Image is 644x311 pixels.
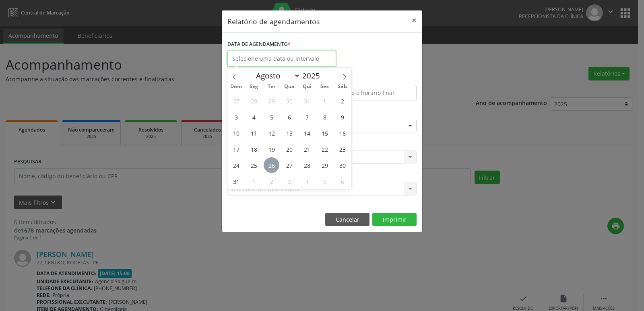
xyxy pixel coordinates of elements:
[228,173,244,189] span: Agosto 31, 2025
[324,72,417,85] label: ATÉ
[246,141,262,157] span: Agosto 18, 2025
[317,109,332,125] span: Agosto 8, 2025
[334,125,350,141] span: Agosto 16, 2025
[228,157,244,173] span: Agosto 24, 2025
[298,84,316,89] span: Qui
[299,173,315,189] span: Setembro 4, 2025
[281,141,297,157] span: Agosto 20, 2025
[228,93,244,109] span: Julho 27, 2025
[334,93,350,109] span: Agosto 2, 2025
[246,157,262,173] span: Agosto 25, 2025
[246,93,262,109] span: Julho 28, 2025
[264,173,279,189] span: Setembro 2, 2025
[300,70,327,81] input: Year
[228,141,244,157] span: Agosto 17, 2025
[317,157,332,173] span: Agosto 29, 2025
[263,84,281,89] span: Ter
[252,70,300,81] select: Month
[281,173,297,189] span: Setembro 3, 2025
[281,93,297,109] span: Julho 30, 2025
[245,84,263,89] span: Seg
[334,109,350,125] span: Agosto 9, 2025
[406,10,422,30] button: Close
[281,84,298,89] span: Qua
[264,141,279,157] span: Agosto 19, 2025
[325,213,369,227] button: Cancelar
[246,125,262,141] span: Agosto 11, 2025
[372,213,417,227] button: Imprimir
[334,84,351,89] span: Sáb
[299,141,315,157] span: Agosto 21, 2025
[264,157,279,173] span: Agosto 26, 2025
[228,109,244,125] span: Agosto 3, 2025
[334,141,350,157] span: Agosto 23, 2025
[227,38,291,51] label: DATA DE AGENDAMENTO
[299,125,315,141] span: Agosto 14, 2025
[324,85,417,101] input: Selecione o horário final
[246,173,262,189] span: Setembro 1, 2025
[281,157,297,173] span: Agosto 27, 2025
[281,109,297,125] span: Agosto 6, 2025
[317,125,332,141] span: Agosto 15, 2025
[246,109,262,125] span: Agosto 4, 2025
[264,93,279,109] span: Julho 29, 2025
[227,16,320,27] h5: Relatório de agendamentos
[334,157,350,173] span: Agosto 30, 2025
[299,109,315,125] span: Agosto 7, 2025
[334,173,350,189] span: Setembro 6, 2025
[299,157,315,173] span: Agosto 28, 2025
[264,125,279,141] span: Agosto 12, 2025
[227,84,245,89] span: Dom
[317,141,332,157] span: Agosto 22, 2025
[228,125,244,141] span: Agosto 10, 2025
[227,51,336,67] input: Selecione uma data ou intervalo
[299,93,315,109] span: Julho 31, 2025
[264,109,279,125] span: Agosto 5, 2025
[281,125,297,141] span: Agosto 13, 2025
[316,84,334,89] span: Sex
[317,173,332,189] span: Setembro 5, 2025
[317,93,332,109] span: Agosto 1, 2025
